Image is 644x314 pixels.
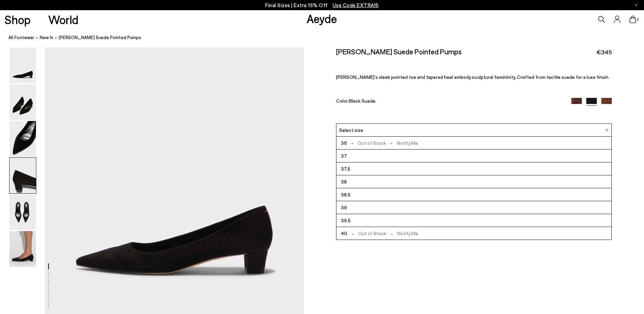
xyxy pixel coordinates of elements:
[341,190,351,199] span: 38.5
[10,121,36,157] img: Judi Suede Pointed Pumps - Image 3
[341,139,347,147] span: 36
[386,140,397,146] span: -
[265,1,379,10] p: Final Sizes | Extra 15% Off
[336,98,563,106] div: Color:
[4,14,31,25] a: Shop
[10,194,36,230] img: Judi Suede Pointed Pumps - Image 5
[341,216,351,225] span: 39.5
[636,18,640,21] span: 0
[341,229,347,238] span: 40
[347,229,418,238] span: Out of Stock Notify Me
[347,230,358,236] span: -
[336,74,612,80] p: [PERSON_NAME]’s sleek pointed toe and tapered heel embody sculptural femininity. Crafted from tac...
[336,47,462,56] h2: [PERSON_NAME] Suede Pointed Pumps
[8,29,644,47] nav: breadcrumb
[341,164,350,173] span: 37.5
[10,231,36,267] img: Judi Suede Pointed Pumps - Image 6
[341,203,347,212] span: 39
[8,34,34,41] a: All Footwear
[386,230,397,236] span: -
[10,158,36,193] img: Judi Suede Pointed Pumps - Image 4
[596,48,612,56] span: €345
[40,35,53,40] span: New In
[347,140,358,146] span: -
[341,177,347,186] span: 38
[347,139,418,147] span: Out of Stock Notify Me
[48,14,78,25] a: World
[59,34,141,41] span: [PERSON_NAME] Suede Pointed Pumps
[10,48,36,83] img: Judi Suede Pointed Pumps - Image 1
[10,84,36,120] img: Judi Suede Pointed Pumps - Image 2
[339,126,363,134] span: Select size
[333,2,379,8] span: Navigate to /collections/ss25-final-sizes
[341,152,347,160] span: 37
[349,98,375,104] span: Black Suede
[629,16,636,23] a: 0
[307,11,337,25] a: Aeyde
[40,34,53,41] a: New In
